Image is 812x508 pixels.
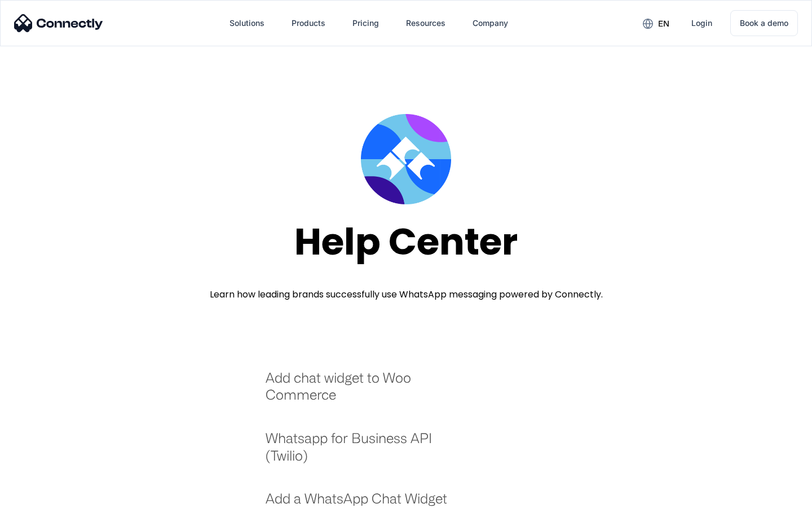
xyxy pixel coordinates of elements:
[730,10,798,36] a: Book a demo
[352,15,379,31] div: Pricing
[406,15,445,31] div: Resources
[658,16,669,32] div: en
[14,14,103,32] img: Connectly Logo
[294,221,518,262] div: Help Center
[266,369,462,415] a: Add chat widget to Woo Commerce
[11,488,68,504] aside: Language selected: English
[691,15,712,31] div: Login
[473,15,508,31] div: Company
[23,488,68,504] ul: Language list
[210,288,603,301] div: Learn how leading brands successfully use WhatsApp messaging powered by Connectly.
[343,10,388,37] a: Pricing
[266,430,462,475] a: Whatsapp for Business API (Twilio)
[292,15,325,31] div: Products
[230,15,264,31] div: Solutions
[682,10,721,37] a: Login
